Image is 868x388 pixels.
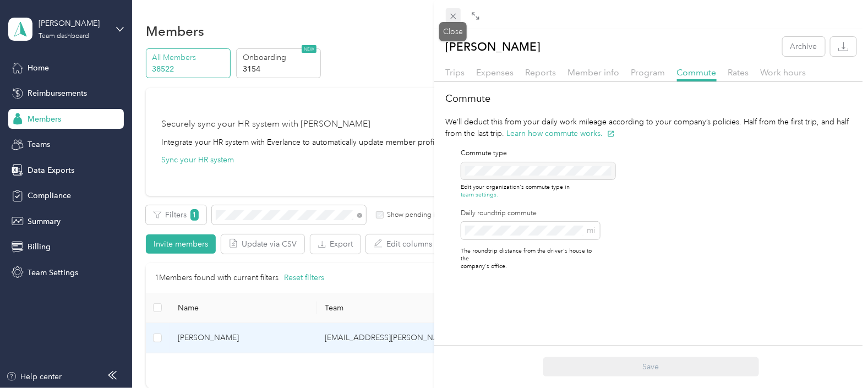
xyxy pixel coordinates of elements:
[446,116,857,139] p: We’ll deduct this from your daily work mileage according to your company’s policies. Half from th...
[446,91,857,106] h2: Commute
[461,149,600,159] p: Commute type
[477,67,514,78] span: Expenses
[461,191,499,199] button: team settings.
[587,226,596,235] span: mi
[439,22,467,41] div: Close
[631,67,665,78] span: Program
[568,67,620,78] span: Member info
[446,67,465,78] span: Trips
[677,67,717,78] span: Commute
[446,37,541,56] p: [PERSON_NAME]
[761,67,806,78] span: Work hours
[461,183,600,199] p: Edit your organization's commute type in
[461,209,600,218] label: Daily roundtrip commute
[507,128,615,139] button: Learn how commute works.
[806,326,868,388] iframe: Everlance-gr Chat Button Frame
[526,67,556,78] span: Reports
[461,247,600,270] p: The roundtrip distance from the driver's house to the company's office.
[728,67,749,78] span: Rates
[783,37,825,56] button: Archive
